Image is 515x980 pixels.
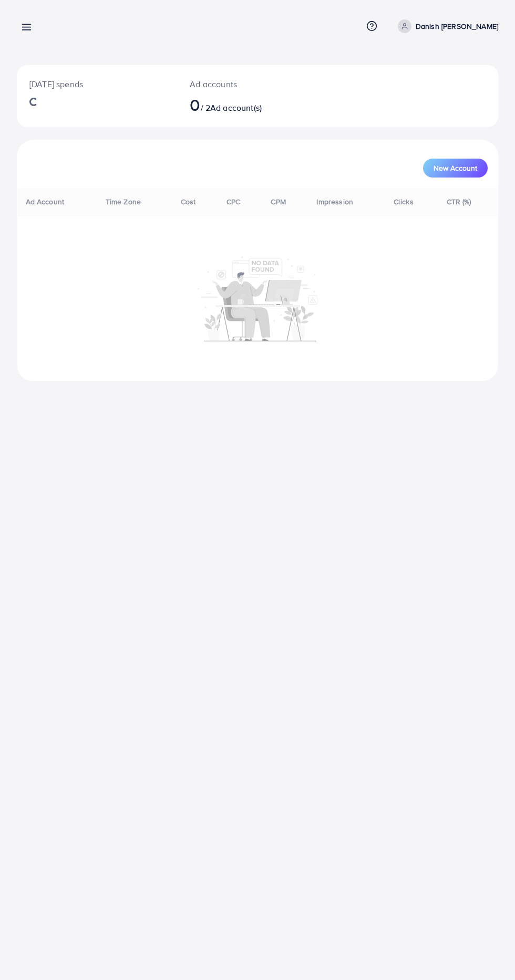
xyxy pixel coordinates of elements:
[29,78,164,90] p: [DATE] spends
[434,164,477,172] span: New Account
[423,159,488,178] button: New Account
[190,95,285,114] h2: / 2
[394,19,498,33] a: Danish [PERSON_NAME]
[210,102,262,113] span: Ad account(s)
[190,92,200,117] span: 0
[416,20,498,33] p: Danish [PERSON_NAME]
[190,78,285,90] p: Ad accounts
